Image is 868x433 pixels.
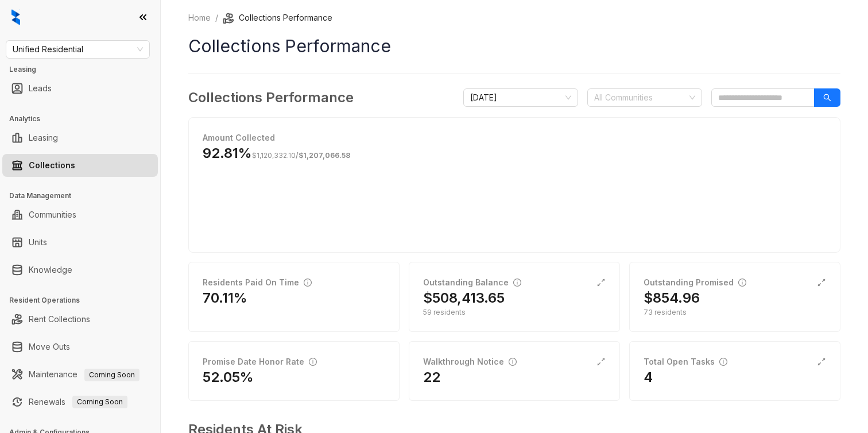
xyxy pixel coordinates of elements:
span: Coming Soon [72,396,127,408]
h2: 52.05% [203,368,254,386]
span: / [252,151,350,160]
li: Leads [2,77,158,100]
li: Maintenance [2,363,158,386]
span: Unified Residential [13,41,143,58]
a: Knowledge [29,258,72,281]
span: August 2025 [470,89,571,106]
li: Units [2,231,158,254]
span: expand-alt [817,278,826,287]
li: Move Outs [2,335,158,358]
h3: Resident Operations [9,295,160,306]
h3: Collections Performance [188,87,354,108]
span: info-circle [513,279,521,287]
span: info-circle [509,358,517,366]
a: Communities [29,203,76,226]
h2: 22 [423,368,440,386]
a: Collections [29,154,75,177]
strong: Amount Collected [203,133,275,142]
a: Units [29,231,47,254]
a: Rent Collections [29,308,90,331]
div: 59 residents [423,307,606,318]
li: Leasing [2,126,158,149]
div: Total Open Tasks [644,355,727,368]
span: expand-alt [817,357,826,366]
li: Communities [2,203,158,226]
h3: Leasing [9,64,160,75]
li: Renewals [2,391,158,413]
span: info-circle [309,358,317,366]
div: 73 residents [644,307,826,318]
span: expand-alt [596,357,606,366]
div: Promise Date Honor Rate [203,355,317,368]
a: Home [186,11,213,24]
span: info-circle [738,279,746,287]
div: Outstanding Balance [423,276,521,289]
h2: $508,413.65 [423,289,505,307]
a: Leasing [29,126,58,149]
a: RenewalsComing Soon [29,391,127,413]
span: Coming Soon [84,369,139,381]
h2: 4 [644,368,653,386]
span: expand-alt [596,278,606,287]
img: logo [11,9,20,25]
li: Collections [2,154,158,177]
h3: Data Management [9,191,160,201]
li: / [215,11,218,24]
h2: 70.11% [203,289,247,307]
span: info-circle [304,279,312,287]
a: Leads [29,77,52,100]
span: $1,207,066.58 [299,151,350,160]
h2: $854.96 [644,289,700,307]
h1: Collections Performance [188,33,840,59]
div: Walkthrough Notice [423,355,517,368]
span: info-circle [719,358,727,366]
h3: 92.81% [203,144,350,163]
a: Move Outs [29,335,70,358]
span: search [823,94,831,102]
span: $1,120,332.10 [252,151,296,160]
li: Knowledge [2,258,158,281]
div: Outstanding Promised [644,276,746,289]
div: Residents Paid On Time [203,276,312,289]
li: Rent Collections [2,308,158,331]
li: Collections Performance [223,11,332,24]
h3: Analytics [9,114,160,124]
